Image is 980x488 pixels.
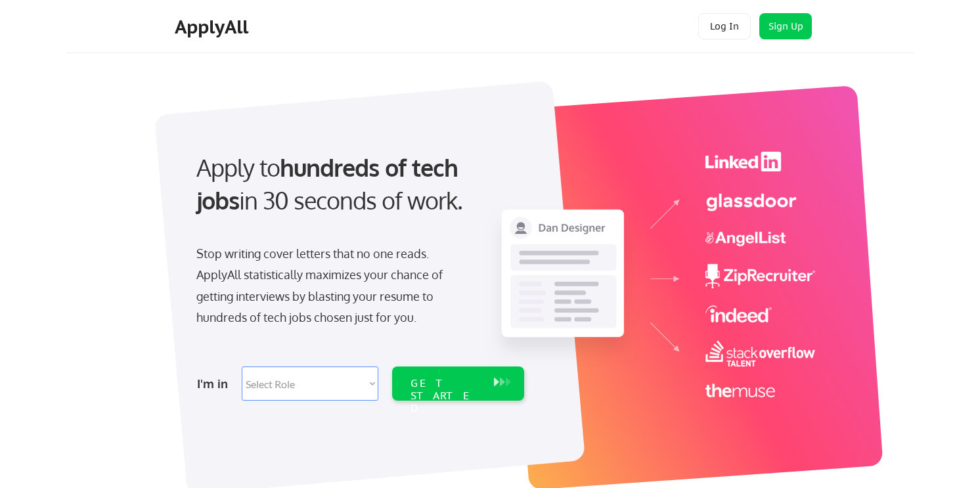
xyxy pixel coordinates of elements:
button: Log In [698,13,751,39]
button: Sign Up [759,13,812,39]
strong: hundreds of tech jobs [196,152,464,215]
div: Apply to in 30 seconds of work. [196,151,519,217]
div: ApplyAll [175,16,252,38]
div: GET STARTED [411,377,481,415]
div: I'm in [197,373,234,394]
div: Stop writing cover letters that no one reads. ApplyAll statistically maximizes your chance of get... [196,243,466,328]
